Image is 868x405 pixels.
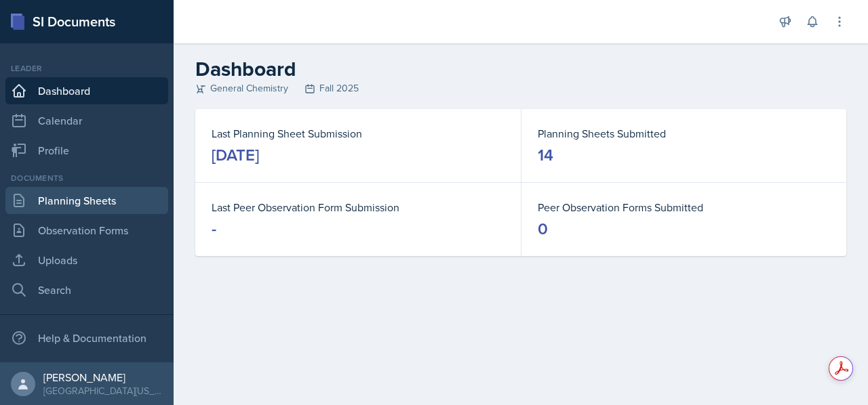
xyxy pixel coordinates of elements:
div: - [212,218,216,240]
dt: Planning Sheets Submitted [538,125,830,142]
a: Uploads [5,247,168,274]
a: Dashboard [5,77,168,104]
a: Profile [5,137,168,164]
dt: Peer Observation Forms Submitted [538,199,830,215]
div: [GEOGRAPHIC_DATA][US_STATE] [43,384,163,398]
div: Leader [5,62,168,74]
dt: Last Peer Observation Form Submission [212,199,505,215]
dt: Last Planning Sheet Submission [212,125,505,142]
a: Observation Forms [5,217,168,244]
div: 0 [538,218,548,240]
h2: Dashboard [195,57,846,81]
div: Documents [5,172,168,184]
div: Help & Documentation [5,324,168,351]
a: Search [5,276,168,303]
div: [PERSON_NAME] [43,370,163,384]
a: Planning Sheets [5,187,168,214]
div: 14 [538,144,553,166]
div: [DATE] [212,144,259,166]
div: General Chemistry Fall 2025 [195,81,846,95]
a: Calendar [5,107,168,134]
